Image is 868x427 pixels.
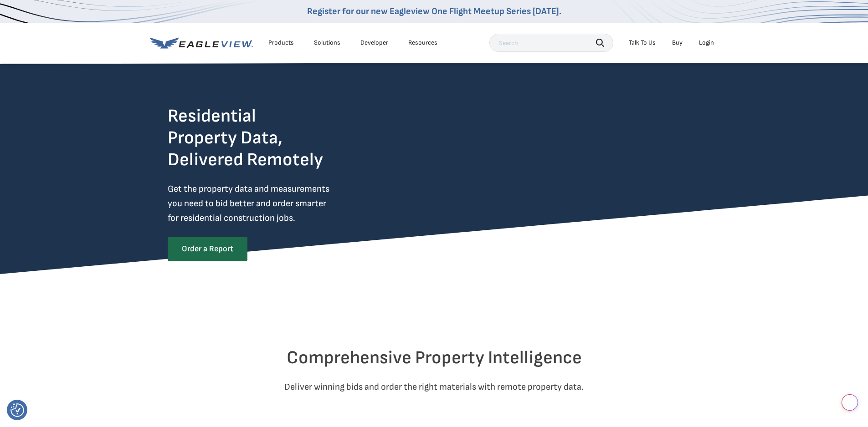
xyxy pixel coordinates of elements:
h2: Residential Property Data, Delivered Remotely [168,105,323,171]
div: Resources [408,39,437,47]
button: Consent Preferences [10,403,24,417]
div: Solutions [314,39,340,47]
h2: Comprehensive Property Intelligence [168,347,701,369]
p: Get the property data and measurements you need to bid better and order smarter for residential c... [168,182,367,225]
div: Login [699,39,714,47]
a: Register for our new Eagleview One Flight Meetup Series [DATE]. [307,6,561,17]
a: Order a Report [168,237,247,261]
div: Talk To Us [629,39,656,47]
img: Revisit consent button [10,403,24,417]
input: Search [489,34,613,52]
a: Developer [360,39,388,47]
div: Products [268,39,294,47]
a: Buy [672,39,683,47]
p: Deliver winning bids and order the right materials with remote property data. [168,380,701,394]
